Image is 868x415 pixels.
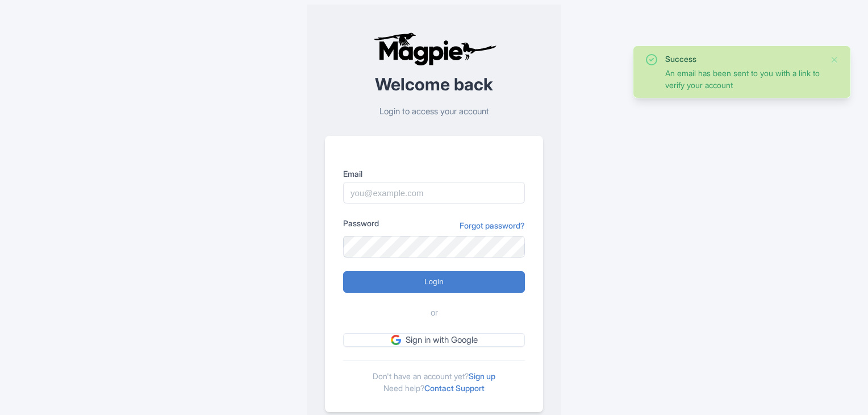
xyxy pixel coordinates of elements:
div: Don't have an account yet? Need help? [343,360,525,394]
div: An email has been sent to you with a link to verify your account [665,67,821,91]
label: Email [343,168,525,180]
span: or [431,306,438,319]
img: logo-ab69f6fb50320c5b225c76a69d11143b.png [370,32,498,66]
button: Close [830,53,839,67]
a: Contact Support [424,383,485,393]
p: Login to access your account [325,105,543,118]
a: Sign in with Google [343,333,525,347]
input: Login [343,271,525,293]
a: Forgot password? [460,219,525,231]
label: Password [343,217,379,229]
img: google.svg [391,335,401,345]
input: you@example.com [343,182,525,204]
a: Sign up [469,371,495,381]
div: Success [665,53,821,65]
h2: Welcome back [325,75,543,94]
